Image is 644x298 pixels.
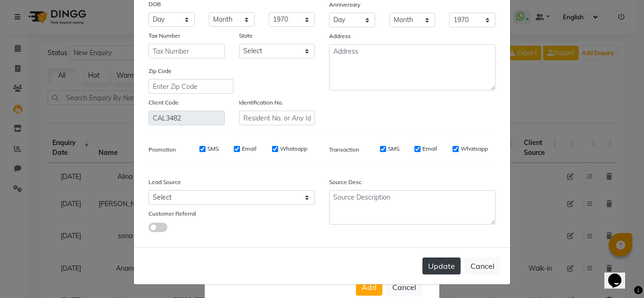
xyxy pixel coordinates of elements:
label: Email [242,145,256,153]
label: Transaction [329,145,359,154]
label: Tax Number [149,32,180,40]
label: Anniversary [329,0,360,9]
input: Tax Number [149,44,225,58]
label: Zip Code [149,67,172,75]
input: Client Code [149,111,225,125]
input: Enter Zip Code [149,79,233,94]
label: Source Desc [329,178,362,186]
label: Identification No. [239,98,283,107]
label: SMS [388,145,399,153]
label: Customer Referral [149,209,196,218]
input: Resident No. or Any Id [239,111,315,125]
label: Client Code [149,98,179,107]
label: Promotion [149,145,176,154]
label: Lead Source [149,178,181,186]
button: Cancel [464,257,501,275]
button: Update [422,258,461,274]
label: Address [329,32,351,40]
label: Whatsapp [461,145,488,153]
label: State [239,32,253,40]
label: Email [422,145,437,153]
label: Whatsapp [280,145,307,153]
label: SMS [207,145,219,153]
iframe: chat widget [604,260,635,289]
